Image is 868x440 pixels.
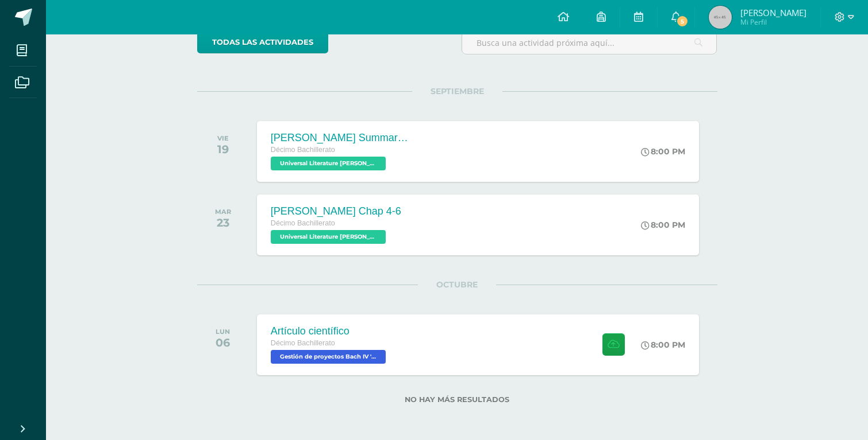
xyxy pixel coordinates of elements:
[197,31,328,53] a: todas las Actividades
[215,208,231,216] div: MAR
[641,146,685,157] div: 8:00 PM
[271,339,335,347] span: Décimo Bachillerato
[462,32,717,54] input: Busca una actividad próxima aquí...
[709,6,732,29] img: 45x45
[271,146,335,154] span: Décimo Bachillerato
[271,325,389,337] div: Artículo científico
[216,336,230,349] div: 06
[740,17,806,27] span: Mi Perfil
[217,142,229,156] div: 19
[197,395,717,404] label: No hay más resultados
[412,86,502,96] span: SEPTIEMBRE
[217,134,229,142] div: VIE
[418,279,496,290] span: OCTUBRE
[271,219,335,227] span: Décimo Bachillerato
[641,220,685,230] div: 8:00 PM
[676,15,689,28] span: 5
[271,157,386,170] span: Universal Literature Bach IV 'A'
[216,328,230,336] div: LUN
[641,340,685,350] div: 8:00 PM
[271,350,386,364] span: Gestión de proyectos Bach IV 'A'
[271,205,401,217] div: [PERSON_NAME] Chap 4-6
[215,216,231,229] div: 23
[740,7,806,18] span: [PERSON_NAME]
[271,230,386,244] span: Universal Literature Bach IV 'A'
[271,132,409,144] div: [PERSON_NAME] Summaries: Ch 1 - 3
